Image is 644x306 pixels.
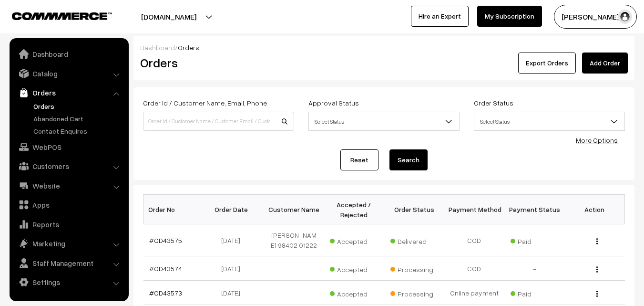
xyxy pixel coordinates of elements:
span: Paid [511,234,558,246]
span: Orders [178,43,199,52]
a: Catalog [12,65,125,82]
td: COD [444,256,504,281]
a: Apps [12,196,125,213]
a: Staff Management [12,254,125,272]
a: Contact Enquires [31,126,125,136]
a: Add Order [582,53,628,74]
th: Action [564,195,624,224]
a: Dashboard [12,45,125,63]
a: #OD43574 [149,264,182,273]
span: Select Status [474,113,624,130]
span: Accepted [330,262,378,274]
a: Orders [31,101,125,111]
a: #OD43575 [149,236,182,244]
td: [PERSON_NAME] 98402 01222 [264,224,324,256]
span: Accepted [330,234,378,246]
th: Order No [143,195,204,224]
th: Order Status [384,195,444,224]
button: [PERSON_NAME] s… [554,5,637,29]
span: Select Status [309,113,459,130]
th: Customer Name [264,195,324,224]
a: Reset [340,149,378,170]
label: Order Status [474,98,513,108]
img: Menu [596,266,598,273]
span: Select Status [308,112,460,131]
a: Website [12,177,125,194]
a: #OD43573 [149,289,182,297]
button: [DOMAIN_NAME] [108,5,230,29]
th: Payment Status [504,195,564,224]
h2: Orders [140,55,293,70]
span: Processing [390,262,438,274]
td: Online payment [444,281,504,305]
div: / [140,42,628,53]
a: My Subscription [477,6,542,27]
img: Menu [596,291,598,297]
a: WebPOS [12,138,125,156]
td: - [504,256,564,281]
a: Dashboard [140,43,175,52]
a: Hire an Expert [411,6,469,27]
span: Delivered [390,234,438,246]
span: Select Status [474,112,625,131]
a: Settings [12,274,125,291]
button: Search [389,149,428,170]
td: [DATE] [204,281,264,305]
span: Paid [511,286,558,299]
input: Order Id / Customer Name / Customer Email / Customer Phone [143,112,294,131]
th: Payment Method [444,195,504,224]
th: Order Date [204,195,264,224]
a: More Options [576,136,618,144]
a: Customers [12,158,125,175]
a: Orders [12,84,125,101]
td: [DATE] [204,224,264,256]
a: Abandoned Cart [31,114,125,124]
a: Marketing [12,235,125,252]
td: [DATE] [204,256,264,281]
span: Processing [390,286,438,299]
img: Menu [596,238,598,244]
th: Accepted / Rejected [324,195,384,224]
a: COMMMERCE [12,10,95,21]
label: Order Id / Customer Name, Email, Phone [143,98,267,108]
label: Approval Status [308,98,359,108]
img: COMMMERCE [12,12,112,20]
a: Reports [12,216,125,233]
button: Export Orders [518,53,576,74]
span: Accepted [330,286,378,299]
img: user [618,10,632,24]
td: COD [444,224,504,256]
